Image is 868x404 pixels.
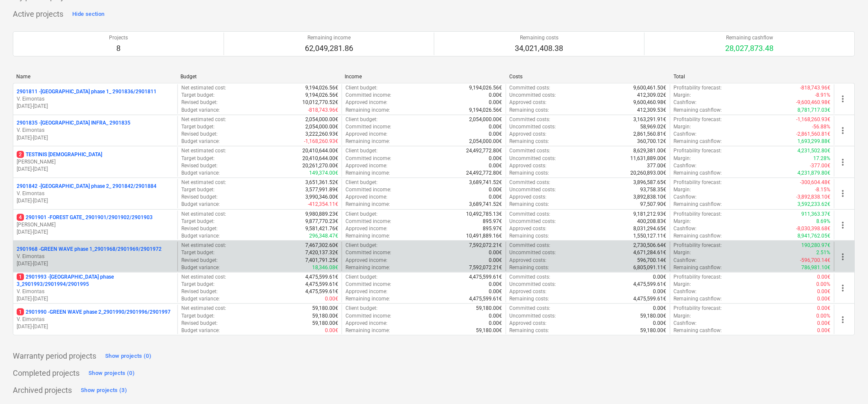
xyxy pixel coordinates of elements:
p: 2,730,506.64€ [634,242,667,249]
p: Cashflow : [674,162,697,169]
p: 190,280.97€ [802,242,831,249]
div: Costs [509,74,667,80]
p: Remaining costs [515,34,564,42]
p: 20,410,644.00€ [302,155,338,162]
p: Approved costs : [510,162,547,169]
p: Committed income : [345,186,391,193]
p: 10,492,785.13€ [466,211,502,218]
p: 59,180.00€ [476,305,502,312]
p: Target budget : [181,186,215,193]
p: Net estimated cost : [181,116,226,123]
p: Profitability forecast : [674,211,722,218]
p: 9,194,026.56€ [469,107,502,114]
p: 93,758.35€ [641,186,667,193]
p: 2,054,000.00€ [469,138,502,145]
p: 7,401,791.25€ [305,257,338,264]
span: more_vert [838,315,848,325]
p: [DATE] - [DATE] [17,197,174,205]
p: 20,410,644.00€ [302,147,338,154]
p: 9,600,460.98€ [634,99,667,106]
p: Profitability forecast : [674,273,722,281]
p: Budget variance : [181,107,220,114]
p: -377.00€ [810,162,831,169]
p: 62,049,281.86 [305,43,353,53]
p: -56.88% [812,123,831,131]
div: 2901968 -GREEN WAVE phase 1_2901968/2901969/2901972V. Eimontas[DATE]-[DATE] [17,246,174,267]
p: 58,969.02€ [641,123,667,131]
p: 9,194,026.56€ [305,84,338,92]
p: Revised budget : [181,99,218,106]
p: Revised budget : [181,193,218,201]
p: 0.00€ [818,288,831,295]
div: Name [16,74,174,80]
span: more_vert [838,94,848,104]
p: Approved costs : [510,225,547,232]
p: 377.00€ [647,162,667,169]
p: 2901842 - [GEOGRAPHIC_DATA] phase 2_ 2901842/2901884 [17,183,156,190]
p: Remaining cashflow : [674,107,722,114]
p: Active projects [13,9,63,19]
p: [DATE] - [DATE] [17,103,174,110]
p: Committed costs : [510,147,551,154]
p: Remaining income : [345,232,390,240]
span: more_vert [838,252,848,262]
p: 4,475,599.61€ [469,273,502,281]
p: Cashflow : [674,193,697,201]
p: 9,600,461.50€ [634,84,667,92]
p: Uncommitted costs : [510,281,556,288]
p: 2901811 - [GEOGRAPHIC_DATA] phase 1_ 2901836/2901811 [17,88,156,95]
p: 895.97€ [483,225,502,232]
p: 4,475,599.61€ [305,281,338,288]
p: -2,861,560.81€ [797,131,831,138]
p: 3,689,741.52€ [469,201,502,208]
span: 4 [17,214,24,221]
p: Approved costs : [510,193,547,201]
span: more_vert [838,188,848,199]
p: Profitability forecast : [674,116,722,123]
p: [DATE] - [DATE] [17,295,174,303]
p: Committed costs : [510,84,551,92]
p: 1,693,299.88€ [798,138,831,145]
p: 0.00€ [818,295,831,303]
p: Committed costs : [510,116,551,123]
p: 3,990,346.00€ [305,193,338,201]
p: 59,180.00€ [312,305,338,312]
p: 7,592,072.21€ [469,264,502,271]
p: 8,031,294.65€ [634,225,667,232]
p: Cashflow : [674,225,697,232]
p: Approved costs : [510,288,547,295]
p: 9,980,889.23€ [305,211,338,218]
p: Margin : [674,92,691,99]
p: -300,604.48€ [800,179,831,186]
p: 7,420,137.32€ [305,249,338,256]
p: 11,631,889.00€ [631,155,667,162]
p: Remaining income : [345,201,390,208]
p: 10,491,889.16€ [466,232,502,240]
p: Approved income : [345,288,387,295]
div: Hide section [72,9,104,19]
p: -412,354.11€ [308,201,338,208]
p: 3,651,361.52€ [305,179,338,186]
p: 20,261,270.00€ [302,162,338,169]
span: more_vert [838,220,848,230]
p: Committed costs : [510,242,551,249]
p: Remaining cashflow : [674,264,722,271]
p: 0.00€ [489,99,502,106]
p: 0.00€ [818,273,831,281]
div: 2901835 -[GEOGRAPHIC_DATA] INFRA_ 2901835V. Eimontas[DATE]-[DATE] [17,119,174,141]
p: 360,700.12€ [638,138,667,145]
p: Budget variance : [181,169,220,177]
p: 0.00€ [489,123,502,131]
p: 2,861,560.81€ [634,131,667,138]
p: 3,163,291.91€ [634,116,667,123]
p: 4,475,599.61€ [634,281,667,288]
p: 4,475,599.61€ [305,288,338,295]
p: 4,475,599.61€ [469,295,502,303]
p: Remaining income : [345,169,390,177]
p: Profitability forecast : [674,305,722,312]
p: Revised budget : [181,257,218,264]
p: [DATE] - [DATE] [17,260,174,267]
p: Committed income : [345,218,391,225]
p: -8.15% [815,186,831,193]
p: Remaining cashflow : [674,169,722,177]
